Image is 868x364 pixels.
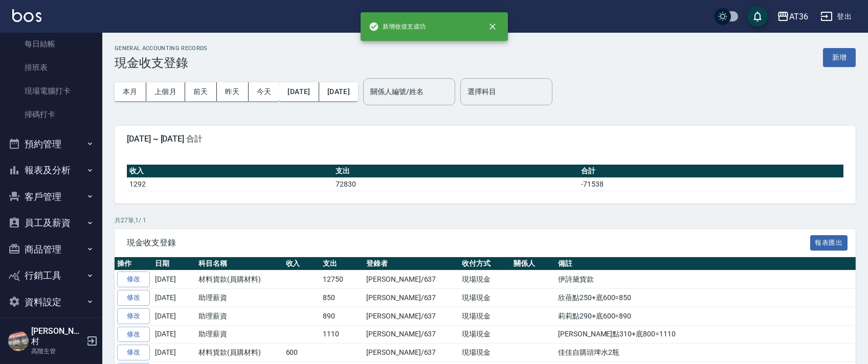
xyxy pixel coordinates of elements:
a: 修改 [117,345,150,360]
td: 現場現金 [459,307,511,325]
button: 今天 [249,82,280,101]
th: 收入 [283,257,321,270]
p: 共 27 筆, 1 / 1 [115,216,856,225]
a: 修改 [117,290,150,306]
a: 新增 [823,52,856,62]
span: [DATE] ~ [DATE] 合計 [127,134,843,144]
p: 高階主管 [31,347,83,356]
button: 登出 [816,7,856,26]
button: 資料設定 [4,289,98,315]
th: 收付方式 [459,257,511,270]
button: 新增 [823,48,856,67]
a: 修改 [117,327,150,343]
td: [PERSON_NAME]/637 [364,289,459,307]
td: 伊詩黛貨款 [555,270,856,289]
button: 行銷工具 [4,262,98,289]
td: [PERSON_NAME]/637 [364,307,459,325]
td: [DATE] [152,344,196,362]
a: 排班表 [4,56,98,79]
button: AT36 [773,6,812,27]
th: 支出 [320,257,364,270]
span: 現金收支登錄 [127,238,810,248]
button: 報表匯出 [810,235,848,251]
td: [PERSON_NAME]/637 [364,344,459,362]
button: 客戶管理 [4,184,98,210]
td: [DATE] [152,325,196,344]
td: 材料貨款(員購材料) [196,344,283,362]
td: -71538 [578,177,843,191]
button: 前天 [185,82,217,101]
td: 助理薪資 [196,307,283,325]
th: 科目名稱 [196,257,283,270]
td: 600 [283,344,321,362]
button: 上個月 [146,82,185,101]
button: close [481,15,504,38]
td: [PERSON_NAME]/637 [364,270,459,289]
button: 員工及薪資 [4,210,98,236]
td: [DATE] [152,270,196,289]
td: 莉莉點290+底600=890 [555,307,856,325]
button: 昨天 [217,82,249,101]
th: 登錄者 [364,257,459,270]
th: 日期 [152,257,196,270]
td: 現場現金 [459,270,511,289]
td: 現場現金 [459,344,511,362]
td: 72830 [333,177,578,191]
button: [DATE] [279,82,319,101]
a: 每日結帳 [4,32,98,56]
th: 備註 [555,257,856,270]
button: 報表及分析 [4,157,98,184]
td: [DATE] [152,289,196,307]
h3: 現金收支登錄 [115,56,208,70]
a: 修改 [117,308,150,324]
td: 佳佳自購頭埤水2瓶 [555,344,856,362]
td: 助理薪資 [196,325,283,344]
th: 合計 [578,165,843,178]
a: 現場電腦打卡 [4,79,98,103]
td: [PERSON_NAME]/637 [364,325,459,344]
td: 助理薪資 [196,289,283,307]
td: 現場現金 [459,325,511,344]
h5: [PERSON_NAME]村 [31,326,83,347]
button: 商品管理 [4,236,98,263]
th: 支出 [333,165,578,178]
td: [PERSON_NAME]點310+底800=1110 [555,325,856,344]
span: 新增收借支成功 [369,21,426,32]
td: 現場現金 [459,289,511,307]
td: 1292 [127,177,333,191]
td: 890 [320,307,364,325]
a: 報表匯出 [810,237,848,247]
a: 掃碼打卡 [4,103,98,126]
div: AT36 [789,10,808,23]
h2: GENERAL ACCOUNTING RECORDS [115,45,208,52]
img: Person [8,331,29,351]
td: 欣蓓點250+底600=850 [555,289,856,307]
th: 關係人 [511,257,555,270]
th: 收入 [127,165,333,178]
td: 1110 [320,325,364,344]
button: 預約管理 [4,131,98,157]
img: Logo [12,9,41,22]
button: [DATE] [319,82,358,101]
td: 材料貨款(員購材料) [196,270,283,289]
th: 操作 [115,257,152,270]
td: [DATE] [152,307,196,325]
button: 本月 [115,82,146,101]
td: 12750 [320,270,364,289]
a: 修改 [117,271,150,287]
button: save [747,6,768,27]
td: 850 [320,289,364,307]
